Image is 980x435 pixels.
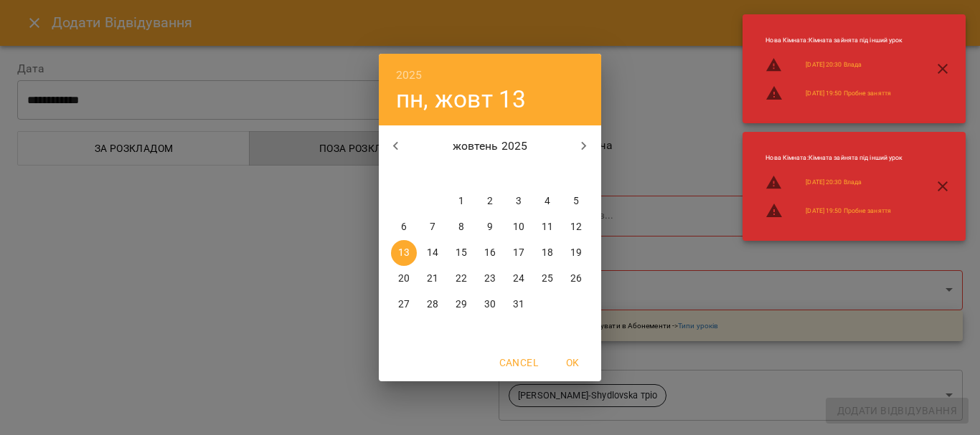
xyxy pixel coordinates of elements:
[420,266,446,292] button: 21
[487,194,493,209] p: 2
[534,214,560,240] button: 11
[573,194,579,209] p: 5
[563,188,589,214] button: 5
[570,220,582,234] p: 12
[391,214,417,240] button: 6
[494,350,544,376] button: Cancel
[456,297,467,312] p: 29
[506,214,532,240] button: 10
[806,206,891,216] a: [DATE] 19:50 Пробне заняття
[427,297,438,312] p: 28
[563,240,589,266] button: 19
[506,292,532,317] button: 31
[477,214,503,240] button: 9
[420,292,446,317] button: 28
[427,246,438,260] p: 14
[563,167,589,181] span: нд
[506,188,532,214] button: 3
[398,297,410,312] p: 27
[534,188,560,214] button: 4
[477,240,503,266] button: 16
[506,266,532,292] button: 24
[563,214,589,240] button: 12
[555,354,590,371] span: OK
[484,246,496,260] p: 16
[420,214,446,240] button: 7
[458,220,464,234] p: 8
[484,272,496,286] p: 23
[458,194,464,209] p: 1
[754,148,914,168] li: Нова Кімната : Кімната зайнята під інший урок
[396,85,527,114] button: пн, жовт 13
[396,65,423,85] button: 2025
[513,220,524,234] p: 10
[534,266,560,292] button: 25
[534,240,560,266] button: 18
[391,266,417,292] button: 20
[570,272,582,286] p: 26
[448,214,474,240] button: 8
[570,246,582,260] p: 19
[550,350,595,376] button: OK
[477,167,503,181] span: чт
[420,167,446,181] span: вт
[477,292,503,317] button: 30
[506,240,532,266] button: 17
[516,194,522,209] p: 3
[391,292,417,317] button: 27
[456,246,467,260] p: 15
[513,246,524,260] p: 17
[542,220,553,234] p: 11
[806,60,862,70] a: [DATE] 20:30 Влада
[448,292,474,317] button: 29
[456,272,467,286] p: 22
[427,272,438,286] p: 21
[484,297,496,312] p: 30
[542,246,553,260] p: 18
[545,194,550,209] p: 4
[391,167,417,181] span: пн
[477,266,503,292] button: 23
[413,138,567,155] p: жовтень 2025
[430,220,435,234] p: 7
[448,240,474,266] button: 15
[534,167,560,181] span: сб
[401,220,407,234] p: 6
[513,272,524,286] p: 24
[513,297,524,312] p: 31
[420,240,446,266] button: 14
[806,178,862,187] a: [DATE] 20:30 Влада
[448,266,474,292] button: 22
[806,89,891,98] a: [DATE] 19:50 Пробне заняття
[506,167,532,181] span: пт
[398,246,410,260] p: 13
[448,188,474,214] button: 1
[487,220,493,234] p: 9
[477,188,503,214] button: 2
[391,240,417,266] button: 13
[499,354,538,371] span: Cancel
[448,167,474,181] span: ср
[754,30,914,51] li: Нова Кімната : Кімната зайнята під інший урок
[542,272,553,286] p: 25
[563,266,589,292] button: 26
[398,272,410,286] p: 20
